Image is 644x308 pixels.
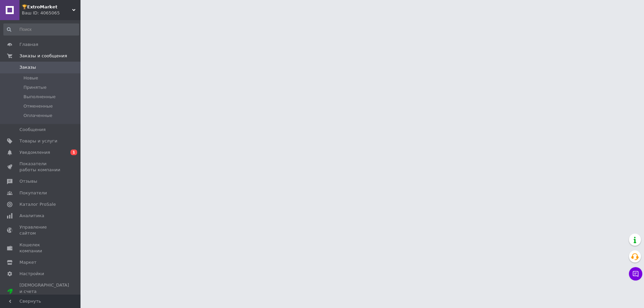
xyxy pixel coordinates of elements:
[19,53,67,59] span: Заказы и сообщения
[23,94,56,100] span: Выполненные
[19,127,46,133] span: Сообщения
[23,84,47,90] span: Принятые
[19,242,62,254] span: Кошелек компании
[629,267,642,281] button: Чат с покупателем
[23,103,53,109] span: Отмененные
[23,75,38,81] span: Новые
[23,113,52,119] span: Оплаченные
[19,42,38,48] span: Главная
[19,259,37,265] span: Маркет
[19,178,37,184] span: Отзывы
[19,282,69,301] span: [DEMOGRAPHIC_DATA] и счета
[19,64,36,70] span: Заказы
[19,213,44,219] span: Аналитика
[19,138,57,144] span: Товары и услуги
[19,271,44,277] span: Настройки
[19,190,47,196] span: Покупатели
[22,4,72,10] span: 🏆𝗘𝘅𝘁𝗿𝗼𝗠𝗮𝗿𝗸𝗲𝘁
[22,10,80,16] div: Ваш ID: 4065065
[19,201,56,207] span: Каталог ProSale
[19,149,50,156] span: Уведомления
[3,23,79,36] input: Поиск
[19,161,62,173] span: Показатели работы компании
[70,149,77,155] span: 1
[19,224,62,236] span: Управление сайтом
